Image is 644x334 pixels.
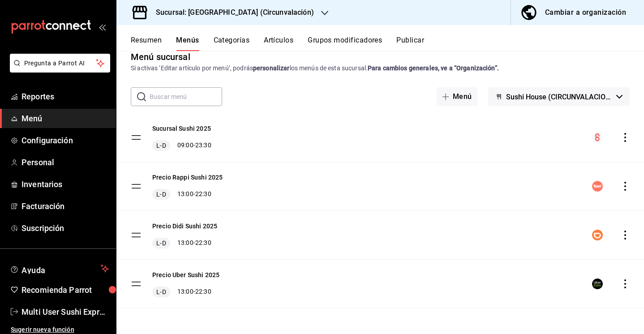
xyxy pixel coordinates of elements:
span: Menú [21,112,109,124]
button: Categorías [214,36,250,51]
button: Sushi House (CIRCUNVALACION) [488,87,630,106]
div: 13:00 - 22:30 [152,238,217,248]
button: Publicar [396,36,424,51]
span: Personal [21,156,109,168]
span: Ayuda [21,263,97,274]
span: Pregunta a Parrot AI [24,59,96,68]
div: 13:00 - 22:30 [152,189,223,200]
strong: personalizar [253,64,290,72]
button: actions [621,279,630,288]
div: 13:00 - 22:30 [152,287,219,297]
button: Menú [437,87,477,106]
span: Configuración [21,134,109,146]
button: actions [621,133,630,142]
button: Precio Uber Sushi 2025 [152,270,219,279]
strong: Para cambios generales, ve a “Organización”. [368,64,499,72]
a: Pregunta a Parrot AI [6,65,110,74]
button: actions [621,182,630,191]
input: Buscar menú [150,88,222,106]
span: L-D [155,287,167,296]
button: Precio Didi Sushi 2025 [152,222,217,231]
button: Resumen [131,36,162,51]
div: Si activas ‘Editar artículo por menú’, podrás los menús de esta sucursal. [131,64,630,73]
button: drag [131,230,142,240]
span: Suscripción [21,222,109,234]
button: drag [131,181,142,192]
button: Precio Rappi Sushi 2025 [152,173,223,182]
button: drag [131,132,142,143]
button: Sucursal Sushi 2025 [152,124,211,133]
button: Grupos modificadores [308,36,382,51]
button: Menús [176,36,199,51]
span: L-D [155,239,167,248]
button: Artículos [264,36,293,51]
span: Sushi House (CIRCUNVALACION) [506,93,613,101]
span: L-D [155,141,167,150]
span: Facturación [21,200,109,212]
button: open_drawer_menu [99,23,106,30]
span: Inventarios [21,178,109,190]
span: L-D [155,190,167,199]
div: 09:00 - 23:30 [152,140,211,151]
button: Pregunta a Parrot AI [10,54,110,73]
span: Reportes [21,90,109,103]
table: menu-maker-table [116,113,644,308]
span: Recomienda Parrot [21,284,109,296]
div: Cambiar a organización [545,6,626,19]
h3: Sucursal: [GEOGRAPHIC_DATA] (Circunvalación) [149,7,314,18]
span: Multi User Sushi Express [21,306,109,318]
div: Menú sucursal [131,50,190,64]
button: actions [621,231,630,240]
button: drag [131,278,142,289]
div: navigation tabs [131,36,644,51]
